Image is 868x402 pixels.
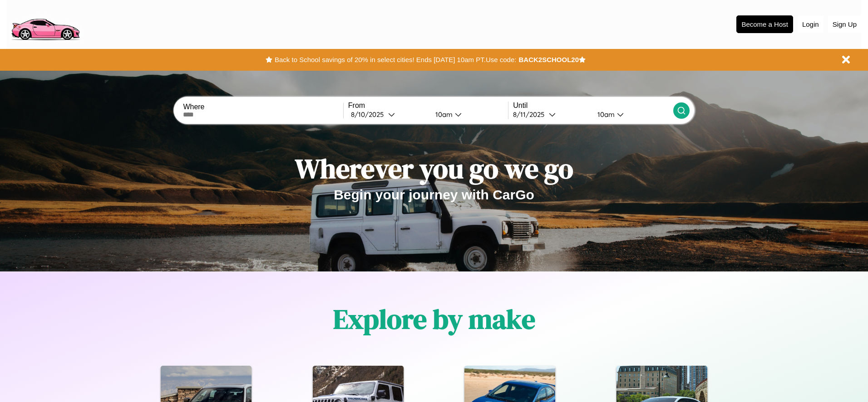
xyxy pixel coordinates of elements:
button: 10am [428,110,508,119]
button: Login [798,16,824,33]
label: From [348,102,508,110]
img: logo [7,5,84,43]
label: Until [513,102,673,110]
div: 8 / 11 / 2025 [513,110,549,119]
div: 8 / 10 / 2025 [351,110,388,119]
button: Back to School savings of 20% in select cities! Ends [DATE] 10am PT.Use code: [272,53,518,66]
button: 8/10/2025 [348,110,428,119]
b: BACK2SCHOOL20 [518,56,579,63]
h1: Explore by make [333,300,535,338]
label: Where [183,103,343,111]
button: Become a Host [736,15,793,33]
button: 10am [590,110,673,119]
div: 10am [593,110,617,119]
button: Sign Up [828,16,861,33]
div: 10am [431,110,455,119]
